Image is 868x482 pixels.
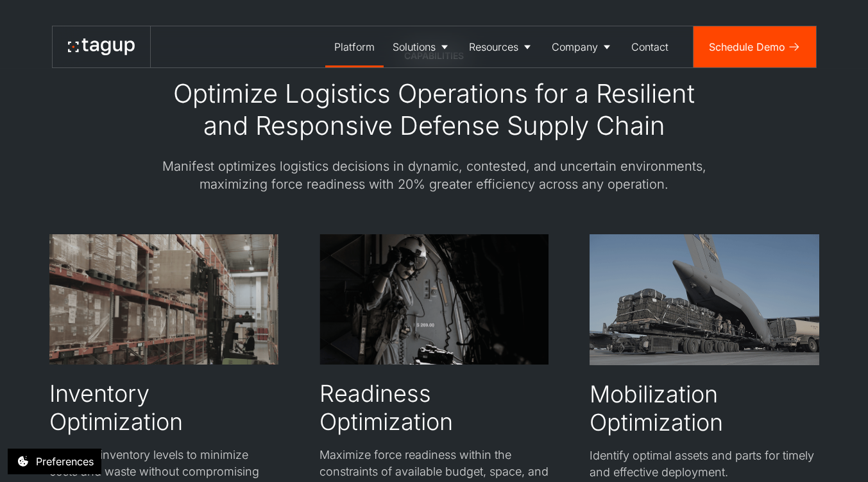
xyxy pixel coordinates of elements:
p: Identify optimal assets and parts for timely and effective deployment. [590,447,819,481]
div: Preferences [36,454,94,469]
h2: Inventory Optimization [49,380,278,436]
a: Platform [325,26,384,67]
div: Company [552,39,598,55]
div: Platform [334,39,375,55]
h2: Readiness Optimization [319,380,549,436]
div: Contact [631,39,668,55]
div: Schedule Demo [709,39,785,55]
a: Solutions [384,26,460,67]
div: Solutions [393,39,436,55]
a: Company [543,26,622,67]
h2: Mobilization Optimization [590,381,819,437]
div: Optimize Logistics Operations for a Resilient and Responsive Defense Supply Chain [152,78,717,142]
a: Contact [622,26,677,67]
a: Resources [460,26,543,67]
a: Schedule Demo [694,26,816,67]
div: Resources [469,39,518,55]
div: Manifest optimizes logistics decisions in dynamic, contested, and uncertain environments, maximiz... [152,157,717,193]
